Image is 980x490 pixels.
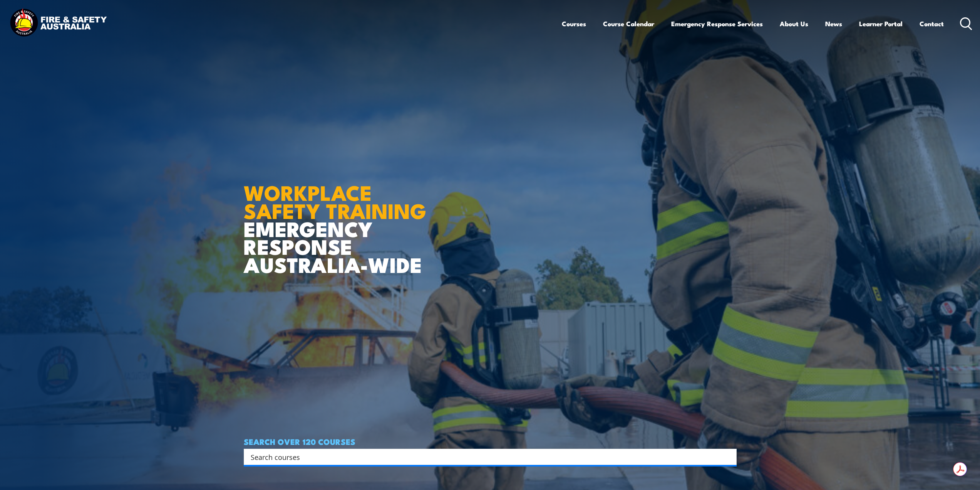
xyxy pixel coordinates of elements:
strong: WORKPLACE SAFETY TRAINING [244,176,426,226]
a: Course Calendar [603,13,654,34]
h1: EMERGENCY RESPONSE AUSTRALIA-WIDE [244,164,432,273]
h4: SEARCH OVER 120 COURSES [244,437,737,446]
a: Emergency Response Services [671,13,763,34]
a: News [825,13,842,34]
a: About Us [780,13,808,34]
form: Search form [252,451,721,462]
button: Search magnifier button [723,451,734,462]
a: Contact [920,13,944,34]
input: Search input [251,451,720,463]
a: Learner Portal [859,13,903,34]
a: Courses [562,13,586,34]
